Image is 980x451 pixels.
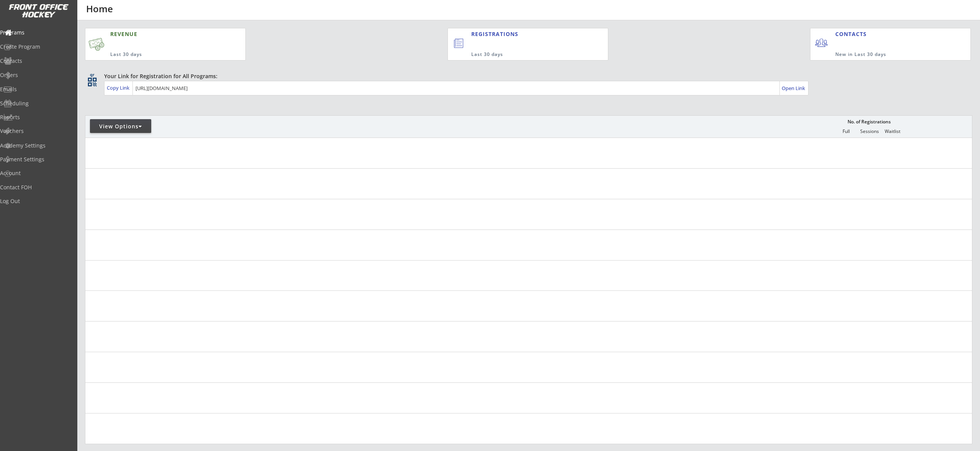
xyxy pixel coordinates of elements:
[110,51,208,58] div: Last 30 days
[110,30,208,38] div: REVENUE
[87,76,98,88] button: qr_code
[471,51,576,58] div: Last 30 days
[107,84,131,91] div: Copy Link
[845,119,893,125] div: No. of Registrations
[782,83,806,93] a: Open Link
[858,129,881,134] div: Sessions
[782,85,806,92] div: Open Link
[471,30,572,38] div: REGISTRATIONS
[104,72,949,80] div: Your Link for Registration for All Programs:
[881,129,904,134] div: Waitlist
[835,30,870,38] div: CONTACTS
[90,123,151,130] div: View Options
[835,51,934,58] div: New in Last 30 days
[835,129,857,134] div: Full
[87,72,96,77] div: qr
